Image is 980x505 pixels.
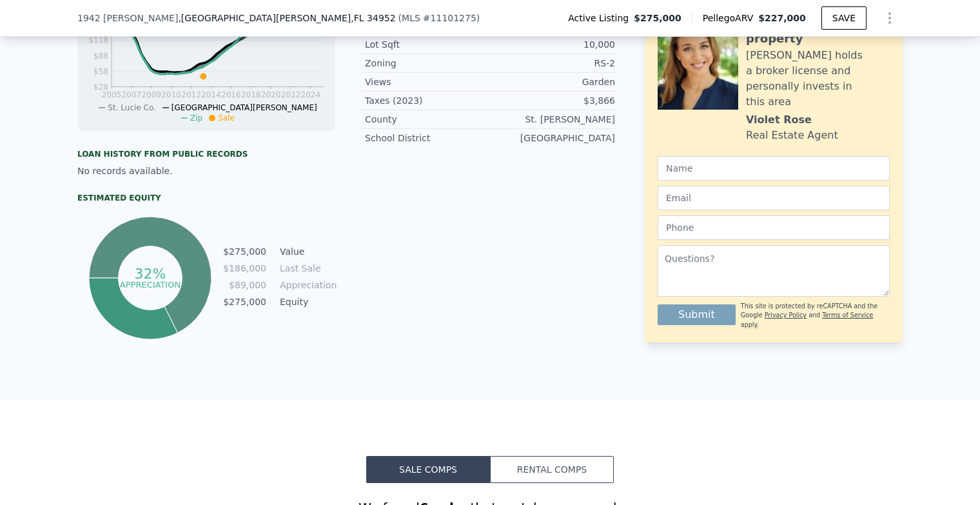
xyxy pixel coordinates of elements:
tspan: 2016 [221,90,241,99]
div: School District [365,132,490,144]
span: 1942 [PERSON_NAME] [77,12,178,25]
tspan: $28 [93,83,108,92]
span: MLS [402,13,420,23]
tspan: 2009 [141,90,161,99]
td: $275,000 [222,295,267,309]
a: Privacy Policy [765,312,807,319]
div: Loan history from public records [77,149,335,159]
tspan: 2007 [122,90,142,99]
div: [GEOGRAPHIC_DATA] [490,132,615,144]
button: Submit [658,304,736,325]
div: Zoning [365,57,490,70]
button: Sale Comps [366,456,490,483]
span: Sale [218,114,235,123]
span: $275,000 [634,12,681,25]
td: Appreciation [277,278,335,292]
button: SAVE [821,6,867,30]
input: Email [658,186,890,210]
div: Lot Sqft [365,38,490,51]
input: Name [658,156,890,181]
input: Phone [658,215,890,240]
td: $89,000 [222,278,267,292]
div: Violet Rose [746,112,812,128]
tspan: 2005 [102,90,122,99]
tspan: $118 [88,35,108,45]
div: Estimated Equity [77,193,335,203]
div: County [365,113,490,126]
div: Views [365,75,490,88]
div: Real Estate Agent [746,128,838,143]
td: Equity [277,295,335,309]
div: ( ) [398,12,480,25]
div: Taxes (2023) [365,94,490,107]
div: 10,000 [490,38,615,51]
td: Value [277,244,335,259]
div: Garden [490,75,615,88]
div: No records available. [77,164,335,177]
td: $186,000 [222,261,267,275]
tspan: 2014 [201,90,221,99]
tspan: $58 [93,67,108,76]
tspan: $88 [93,52,108,61]
span: Active Listing [568,12,634,25]
td: $275,000 [222,244,267,259]
td: Last Sale [277,261,335,275]
button: Rental Comps [490,456,614,483]
div: St. [PERSON_NAME] [490,113,615,126]
div: $3,866 [490,94,615,107]
tspan: Appreciation [119,279,180,289]
span: St. Lucie Co. [108,103,155,112]
a: Terms of Service [822,312,873,319]
tspan: 2020 [261,90,281,99]
tspan: 2022 [281,90,301,99]
div: RS-2 [490,57,615,70]
tspan: 32% [134,266,166,282]
span: , FL 34952 [351,13,395,23]
tspan: 2010 [161,90,181,99]
tspan: 2018 [241,90,261,99]
tspan: 2012 [181,90,201,99]
button: Show Options [877,5,903,31]
span: Zip [190,114,202,123]
tspan: 2024 [301,90,321,99]
div: This site is protected by reCAPTCHA and the Google and apply. [741,302,890,330]
span: Pellego ARV [703,12,759,25]
span: , [GEOGRAPHIC_DATA][PERSON_NAME] [178,12,395,25]
span: [GEOGRAPHIC_DATA][PERSON_NAME] [171,103,317,112]
div: [PERSON_NAME] holds a broker license and personally invests in this area [746,48,890,110]
span: $227,000 [758,13,806,23]
span: # 11101275 [423,13,476,23]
